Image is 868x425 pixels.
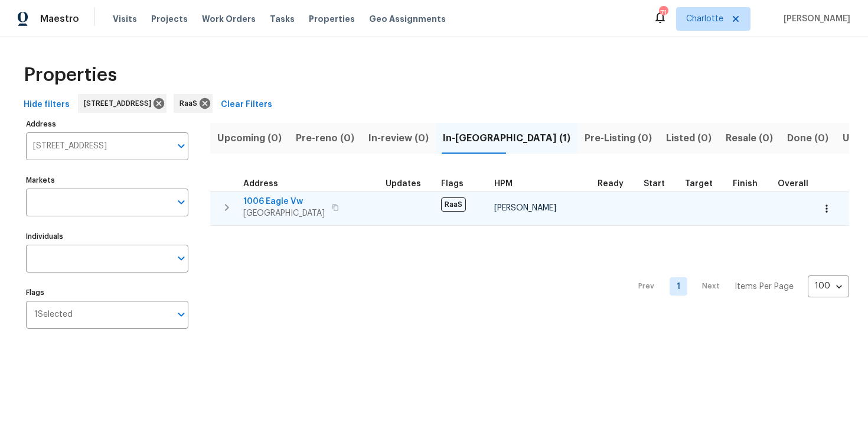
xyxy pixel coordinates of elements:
[368,130,429,147] span: In-review (0)
[180,98,202,109] span: RaaS
[216,94,277,116] button: Clear Filters
[598,180,634,188] div: Earliest renovation start date (first business day after COE or Checkout)
[174,94,213,113] div: RaaS
[243,207,325,219] span: [GEOGRAPHIC_DATA]
[243,196,325,207] span: 1006 Eagle Vw
[202,13,256,25] span: Work Orders
[221,98,272,112] span: Clear Filters
[666,130,712,147] span: Listed (0)
[26,177,188,184] label: Markets
[733,180,768,188] div: Projected renovation finish date
[808,271,849,301] div: 100
[386,180,421,188] span: Updates
[296,130,354,147] span: Pre-reno (0)
[685,180,713,188] span: Target
[778,180,808,188] span: Overall
[733,180,758,188] span: Finish
[494,204,556,212] span: [PERSON_NAME]
[19,94,74,116] button: Hide filters
[151,13,188,25] span: Projects
[26,121,188,128] label: Address
[441,197,466,212] span: RaaS
[787,130,828,147] span: Done (0)
[78,94,167,113] div: [STREET_ADDRESS]
[270,15,295,23] span: Tasks
[778,180,819,188] div: Days past target finish date
[26,289,188,296] label: Flags
[735,281,794,293] p: Items Per Page
[173,138,190,154] button: Open
[726,130,773,147] span: Resale (0)
[585,130,652,147] span: Pre-Listing (0)
[40,13,79,25] span: Maestro
[84,98,156,109] span: [STREET_ADDRESS]
[494,180,513,188] span: HPM
[686,13,723,25] span: Charlotte
[779,13,850,25] span: [PERSON_NAME]
[24,98,70,112] span: Hide filters
[670,277,687,296] a: Goto page 1
[113,13,137,25] span: Visits
[173,306,190,323] button: Open
[443,130,570,147] span: In-[GEOGRAPHIC_DATA] (1)
[173,194,190,210] button: Open
[644,180,665,188] span: Start
[173,250,190,267] button: Open
[34,310,73,320] span: 1 Selected
[369,13,446,25] span: Geo Assignments
[441,180,464,188] span: Flags
[217,130,282,147] span: Upcoming (0)
[309,13,355,25] span: Properties
[685,180,723,188] div: Target renovation project end date
[24,69,117,81] span: Properties
[627,233,849,340] nav: Pagination Navigation
[26,233,188,240] label: Individuals
[659,7,667,19] div: 71
[598,180,624,188] span: Ready
[644,180,676,188] div: Actual renovation start date
[243,180,278,188] span: Address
